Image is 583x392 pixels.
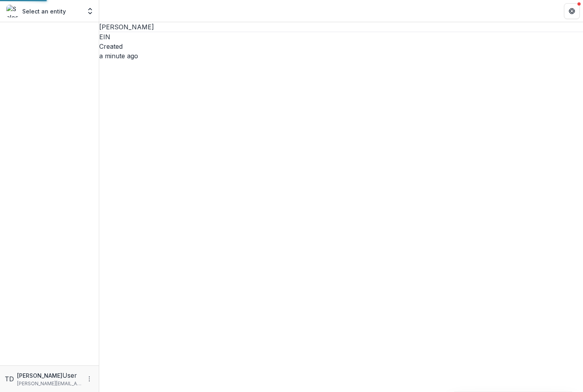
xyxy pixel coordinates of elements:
img: Select an entity [6,5,19,17]
button: More [85,374,94,384]
dd: a minute ago [99,51,583,61]
p: [PERSON_NAME] [17,371,62,380]
p: Select an entity [22,7,66,15]
button: Open entity switcher [85,3,96,19]
button: Get Help [564,3,580,19]
div: T.J. Dedeaux-Norris [5,374,14,384]
dt: EIN [99,32,583,42]
dt: Created [99,42,583,51]
p: User [62,371,77,380]
a: [PERSON_NAME]EINCreateda minute ago [99,22,583,61]
p: [PERSON_NAME][EMAIL_ADDRESS][DOMAIN_NAME] [17,380,81,387]
p: [PERSON_NAME] [99,22,583,32]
